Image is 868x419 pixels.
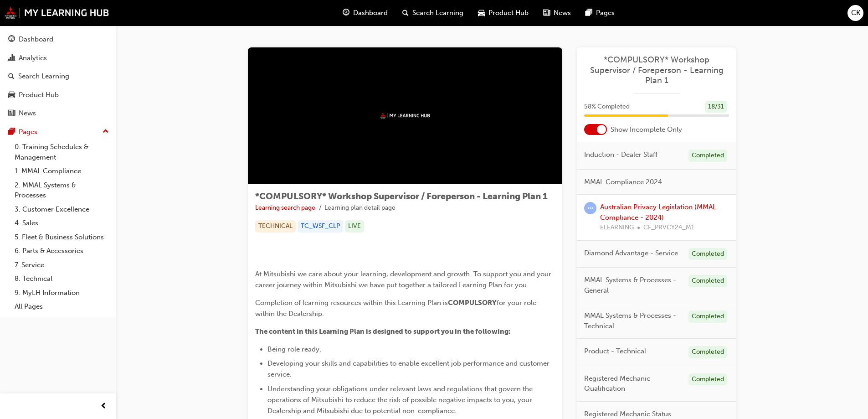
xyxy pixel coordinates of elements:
span: Show Incomplete Only [611,124,682,135]
div: TC_WSF_CLP [298,220,343,233]
img: mmal [380,113,430,119]
div: Completed [688,150,727,162]
span: Diamond Advantage - Service [584,248,678,259]
span: news-icon [8,109,15,118]
span: ELEARNING [600,222,634,233]
span: learningRecordVerb_ATTEMPT-icon [584,202,596,214]
span: up-icon [103,126,109,138]
img: mmal [5,7,109,19]
div: Search Learning [18,71,69,82]
li: Learning plan detail page [324,203,395,213]
span: Registered Mechanic Qualification [584,373,681,394]
span: 58 % Completed [584,102,630,112]
span: CF_PRVCY24_M1 [643,222,694,233]
div: News [19,108,36,119]
a: car-iconProduct Hub [471,4,536,22]
span: MMAL Systems & Processes - Technical [584,310,681,331]
div: 18 / 31 [705,101,727,113]
div: LIVE [345,220,364,233]
span: search-icon [402,7,409,19]
button: Pages [4,124,113,140]
a: Learning search page [255,204,315,212]
a: 2. MMAL Systems & Processes [11,178,113,202]
span: Developing your skills and capabilities to enable excellent job performance and customer service. [267,359,551,378]
div: Product Hub [19,90,59,100]
span: pages-icon [586,7,592,19]
a: 0. Training Schedules & Management [11,140,113,164]
span: Product - Technical [584,346,646,357]
a: 8. Technical [11,272,113,286]
a: All Pages [11,300,113,314]
span: guage-icon [8,36,15,44]
a: news-iconNews [536,4,578,22]
span: Induction - Dealer Staff [584,150,657,160]
a: search-iconSearch Learning [395,4,471,22]
a: Product Hub [4,87,113,103]
div: Pages [19,127,37,137]
span: MMAL Compliance 2024 [584,177,662,187]
span: guage-icon [343,7,349,19]
span: prev-icon [100,401,107,412]
span: Understanding your obligations under relevant laws and regulations that govern the operations of ... [267,385,534,415]
button: CK [847,5,863,21]
a: Analytics [4,50,113,67]
span: The content in this Learning Plan is designed to support you in the following: [255,327,511,336]
a: News [4,105,113,122]
a: 1. MMAL Compliance [11,164,113,178]
div: Completed [688,346,727,358]
a: Search Learning [4,68,113,85]
span: chart-icon [8,54,15,62]
span: pages-icon [8,128,15,136]
a: pages-iconPages [578,4,622,22]
span: COMPULSORY [448,299,497,307]
span: Being role ready. [267,345,321,353]
span: car-icon [478,7,485,19]
a: 4. Sales [11,216,113,230]
div: TECHNICAL [255,220,296,233]
div: Analytics [19,53,47,63]
span: *COMPULSORY* Workshop Supervisor / Foreperson - Learning Plan 1 [255,191,548,202]
div: Completed [688,248,727,260]
button: DashboardAnalyticsSearch LearningProduct HubNews [4,29,113,124]
span: Dashboard [353,8,388,18]
a: 5. Fleet & Business Solutions [11,230,113,244]
div: Completed [688,275,727,287]
a: 6. Parts & Accessories [11,244,113,258]
div: Dashboard [19,34,53,45]
a: guage-iconDashboard [335,4,395,22]
span: News [554,8,571,18]
span: news-icon [543,7,550,19]
div: Completed [688,310,727,323]
span: Product Hub [488,8,529,18]
div: Completed [688,373,727,386]
span: for your role within the Dealership. [255,299,538,318]
a: Dashboard [4,31,113,48]
a: 7. Service [11,258,113,272]
span: MMAL Systems & Processes - General [584,275,681,295]
span: search-icon [8,72,15,81]
a: Australian Privacy Legislation (MMAL Compliance - 2024) [600,203,716,222]
span: At Mitsubishi we care about your learning, development and growth. To support you and your career... [255,270,553,289]
span: Search Learning [412,8,463,18]
span: Completion of learning resources within this Learning Plan is [255,299,448,307]
a: 3. Customer Excellence [11,202,113,217]
a: 9. MyLH Information [11,286,113,300]
a: *COMPULSORY* Workshop Supervisor / Foreperson - Learning Plan 1 [584,55,729,86]
span: Pages [596,8,615,18]
span: car-icon [8,91,15,99]
span: CK [851,8,860,18]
